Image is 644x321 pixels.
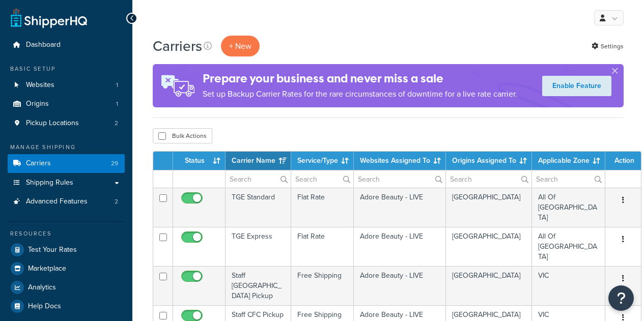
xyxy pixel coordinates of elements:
button: Open Resource Center [608,285,634,311]
a: Origins 1 [8,95,125,113]
li: Websites [8,76,125,95]
th: Applicable Zone: activate to sort column ascending [532,152,605,170]
a: Settings [592,39,624,53]
td: All Of [GEOGRAPHIC_DATA] [532,188,605,227]
td: TGE Express [226,227,291,266]
span: Marketplace [28,265,66,273]
span: Dashboard [26,41,61,49]
img: ad-rules-rateshop-fe6ec290ccb7230408bd80ed9643f0289d75e0ffd9eb532fc0e269fcd187b520.png [153,64,203,107]
span: 2 [115,119,118,128]
input: Search [446,170,531,188]
a: Shipping Rules [8,173,125,192]
td: VIC [532,266,605,305]
a: Dashboard [8,36,125,54]
th: Websites Assigned To: activate to sort column ascending [354,152,446,170]
th: Service/Type: activate to sort column ascending [291,152,354,170]
td: TGE Standard [226,188,291,227]
span: Shipping Rules [26,179,73,187]
td: Free Shipping [291,266,354,305]
li: Pickup Locations [8,114,125,133]
span: Advanced Features [26,197,88,206]
th: Origins Assigned To: activate to sort column ascending [446,152,532,170]
button: Bulk Actions [153,128,212,143]
a: Marketplace [8,259,125,278]
input: Search [532,170,605,188]
h4: Prepare your business and never miss a sale [203,70,517,87]
p: Set up Backup Carrier Rates for the rare circumstances of downtime for a live rate carrier. [203,87,517,101]
td: [GEOGRAPHIC_DATA] [446,266,532,305]
td: All Of [GEOGRAPHIC_DATA] [532,227,605,266]
div: Manage Shipping [8,143,125,152]
span: 29 [111,159,118,168]
span: 1 [116,100,118,108]
th: Status: activate to sort column ascending [173,152,226,170]
span: Origins [26,100,49,108]
a: Enable Feature [542,76,611,96]
span: 2 [115,197,118,206]
span: Carriers [26,159,51,168]
li: Origins [8,95,125,113]
td: Flat Rate [291,227,354,266]
div: Resources [8,229,125,238]
td: [GEOGRAPHIC_DATA] [446,227,532,266]
a: Help Docs [8,297,125,315]
span: Help Docs [28,302,61,311]
input: Search [226,170,291,188]
a: ShipperHQ Home [11,8,87,28]
h1: Carriers [153,36,202,56]
td: Adore Beauty - LIVE [354,227,446,266]
td: [GEOGRAPHIC_DATA] [446,188,532,227]
td: Adore Beauty - LIVE [354,188,446,227]
th: Carrier Name: activate to sort column ascending [226,152,291,170]
button: + New [221,36,260,56]
input: Search [354,170,445,188]
td: Flat Rate [291,188,354,227]
span: Websites [26,81,54,90]
a: Pickup Locations 2 [8,114,125,133]
a: Advanced Features 2 [8,192,125,211]
a: Test Your Rates [8,241,125,259]
input: Search [291,170,353,188]
td: Staff [GEOGRAPHIC_DATA] Pickup [226,266,291,305]
div: Basic Setup [8,65,125,73]
span: 1 [116,81,118,90]
a: Websites 1 [8,76,125,95]
span: Analytics [28,283,56,292]
li: Advanced Features [8,192,125,211]
span: Pickup Locations [26,119,79,128]
a: Analytics [8,278,125,297]
td: Adore Beauty - LIVE [354,266,446,305]
a: Carriers 29 [8,154,125,173]
th: Action [605,152,641,170]
li: Carriers [8,154,125,173]
span: Test Your Rates [28,246,77,254]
